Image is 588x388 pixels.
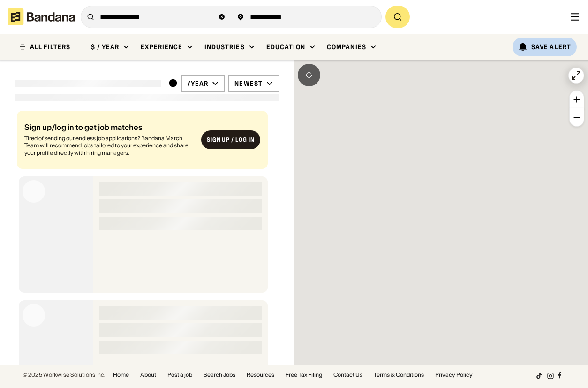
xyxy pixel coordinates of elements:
div: Experience [141,43,182,51]
a: Terms & Conditions [374,372,424,378]
div: $ / year [91,43,119,51]
div: Save Alert [531,43,571,51]
a: Post a job [167,372,192,378]
div: Education [266,43,305,51]
a: About [140,372,156,378]
div: Tired of sending out endless job applications? Bandana Match Team will recommend jobs tailored to... [24,135,194,157]
img: Bandana logotype [8,8,75,25]
a: Resources [247,372,274,378]
div: Sign up / Log in [207,136,255,144]
div: /year [188,79,209,88]
div: Companies [327,43,366,51]
div: Industries [204,43,245,51]
a: Search Jobs [204,372,235,378]
div: ALL FILTERS [30,44,70,50]
div: Sign up/log in to get job matches [24,123,194,131]
a: Privacy Policy [435,372,473,378]
a: Free Tax Filing [286,372,322,378]
a: Contact Us [333,372,362,378]
div: grid [15,107,279,365]
a: Home [113,372,129,378]
div: Newest [234,79,263,88]
div: © 2025 Workwise Solutions Inc. [23,372,106,378]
